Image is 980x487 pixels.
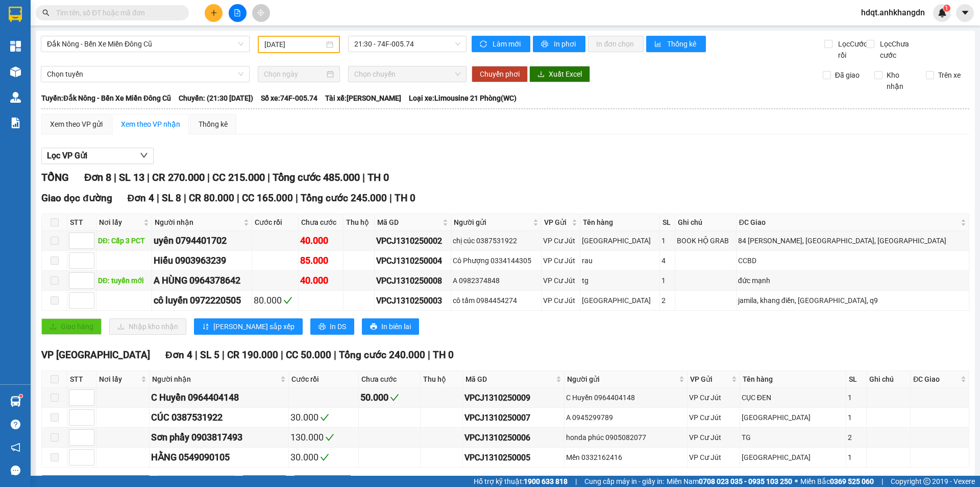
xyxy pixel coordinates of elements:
[463,388,565,408] td: VPCJ1310250009
[465,374,554,385] span: Mã GD
[830,477,874,485] strong: 0369 525 060
[464,451,563,464] div: VPCJ1310250005
[566,432,685,443] div: honda phúc 0905082077
[554,38,577,50] span: In phơi
[738,295,967,306] div: jamila, khang điền, [GEOGRAPHIC_DATA], q9
[300,253,341,268] div: 85.000
[938,8,947,17] img: icon-new-feature
[588,36,644,52] button: In đơn chọn
[151,450,287,465] div: HẰNG 0549090105
[10,66,21,77] img: warehouse-icon
[542,231,581,251] td: VP Cư Jút
[848,432,865,443] div: 2
[318,323,326,331] span: printer
[690,374,729,385] span: VP Gửi
[10,41,21,52] img: dashboard-icon
[109,318,186,335] button: downloadNhập kho nhận
[740,371,846,388] th: Tên hàng
[254,293,297,308] div: 80.000
[867,371,911,388] th: Ghi chú
[575,476,577,487] span: |
[542,251,581,271] td: VP Cư Jút
[242,192,293,204] span: CC 165.000
[289,371,358,388] th: Cước rồi
[310,318,354,335] button: printerIn DS
[154,273,250,288] div: A HÙNG 0964378642
[689,432,738,443] div: VP Cư Jút
[184,192,186,204] span: |
[154,293,250,308] div: cô luyến 0972220505
[463,408,565,428] td: VPCJ1310250007
[677,235,734,246] div: BOOK HỘ GRAB
[165,349,192,361] span: Đơn 4
[389,192,392,204] span: |
[667,476,792,487] span: Miền Nam
[582,235,658,246] div: [GEOGRAPHIC_DATA]
[667,38,698,50] span: Thống kê
[320,453,329,462] span: check
[273,171,360,183] span: Tổng cước 485.000
[227,349,278,361] span: CR 190.000
[210,9,217,16] span: plus
[688,448,740,468] td: VP Cư Jút
[11,466,20,475] span: message
[267,171,270,183] span: |
[742,452,844,463] div: [GEOGRAPHIC_DATA]
[99,217,141,228] span: Nơi lấy
[376,235,449,247] div: VPCJ1310250002
[688,428,740,448] td: VP Cư Jút
[661,255,673,266] div: 4
[800,476,874,487] span: Miền Bắc
[742,412,844,423] div: [GEOGRAPHIC_DATA]
[179,92,253,104] span: Chuyến: (21:30 [DATE])
[237,192,239,204] span: |
[848,412,865,423] div: 1
[301,192,387,204] span: Tổng cước 245.000
[549,68,582,80] span: Xuất Excel
[533,36,585,52] button: printerIn phơi
[699,477,792,485] strong: 0708 023 035 - 0935 103 250
[883,69,918,92] span: Kho nhận
[200,349,219,361] span: SL 5
[264,68,325,80] input: Chọn ngày
[739,217,959,228] span: ĐC Giao
[543,235,579,246] div: VP Cư Jút
[795,479,798,483] span: ⚪️
[566,452,685,463] div: Mến 0332162416
[541,40,550,49] span: printer
[567,374,677,385] span: Người gửi
[99,374,139,385] span: Nơi lấy
[453,235,540,246] div: chị cúc 0387531922
[661,295,673,306] div: 2
[114,171,116,183] span: |
[47,36,243,52] span: Đắk Nông - Bến Xe Miền Đông Cũ
[582,295,658,306] div: [GEOGRAPHIC_DATA]
[409,92,517,104] span: Loại xe: Limousine 21 Phòng(WC)
[848,392,865,403] div: 1
[421,371,462,388] th: Thu hộ
[147,171,150,183] span: |
[543,295,579,306] div: VP Cư Jút
[330,321,346,332] span: In DS
[480,40,488,49] span: sync
[582,275,658,286] div: tg
[157,192,159,204] span: |
[464,431,563,444] div: VPCJ1310250006
[41,192,112,204] span: Giao dọc đường
[154,253,250,268] div: Hiếu 0903963239
[261,92,317,104] span: Số xe: 74F-005.74
[376,274,449,287] div: VPCJ1310250008
[252,4,270,22] button: aim
[283,296,292,305] span: check
[222,349,225,361] span: |
[913,374,959,385] span: ĐC Giao
[41,94,171,102] b: Tuyến: Đắk Nông - Bến Xe Miền Đông Cũ
[661,235,673,246] div: 1
[474,476,568,487] span: Hỗ trợ kỹ thuật:
[472,36,530,52] button: syncLàm mới
[654,40,663,49] span: bar-chart
[212,171,265,183] span: CC 215.000
[296,192,298,204] span: |
[688,408,740,428] td: VP Cư Jút
[738,255,967,266] div: CCBD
